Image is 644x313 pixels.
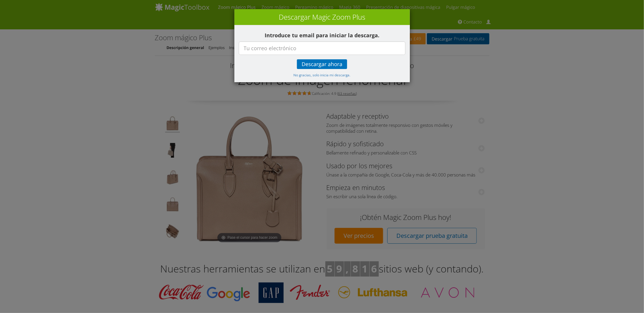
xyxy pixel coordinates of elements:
[297,59,347,69] a: Descargar ahora
[302,61,342,68] font: Descargar ahora
[265,32,379,39] font: Introduce tu email para iniciar la descarga.
[239,41,405,55] input: Tu correo electrónico
[294,72,351,78] a: No gracias, solo inicia mi descarga.
[294,73,351,77] font: No gracias, solo inicia mi descarga.
[279,12,365,22] font: Descargar Magic Zoom Plus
